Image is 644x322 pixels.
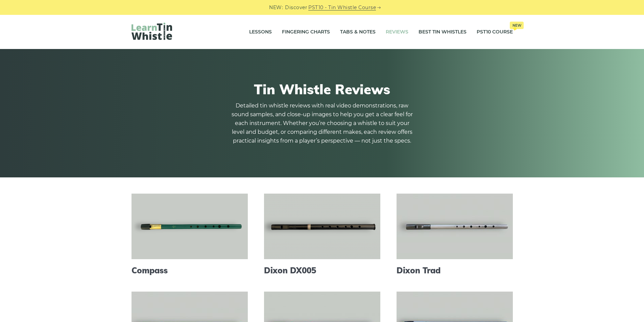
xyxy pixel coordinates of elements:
[264,266,380,275] a: Dixon DX005
[340,24,376,41] a: Tabs & Notes
[386,24,408,41] a: Reviews
[397,266,513,275] a: Dixon Trad
[132,23,172,40] img: LearnTinWhistle.com
[419,24,467,41] a: Best Tin Whistles
[510,22,524,29] span: New
[282,24,330,41] a: Fingering Charts
[249,24,272,41] a: Lessons
[231,101,413,145] p: Detailed tin whistle reviews with real video demonstrations, raw sound samples, and close-up imag...
[132,81,513,97] h1: Tin Whistle Reviews
[477,24,513,41] a: PST10 CourseNew
[132,266,248,275] a: Compass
